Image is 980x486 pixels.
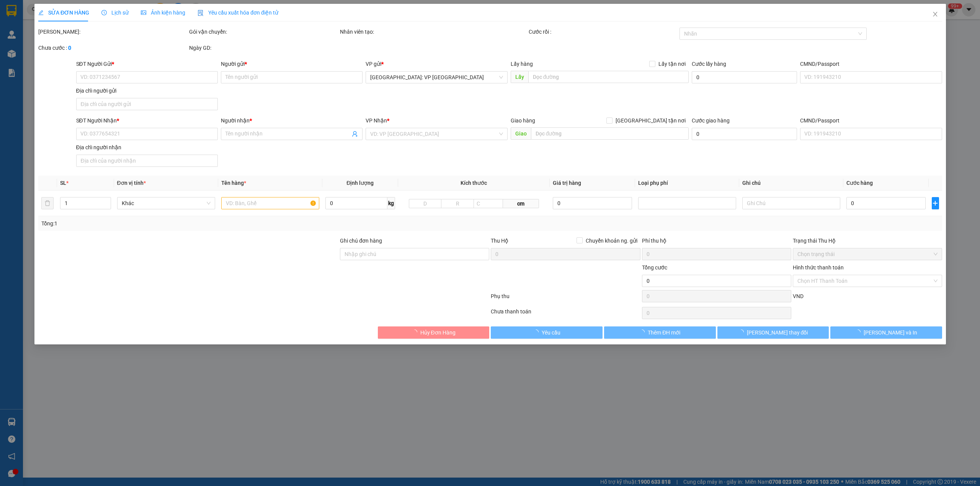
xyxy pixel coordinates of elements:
input: D [409,199,441,208]
span: Giao [510,127,531,140]
div: Ngày GD: [189,44,338,52]
span: [PERSON_NAME] và In [864,328,917,337]
label: Cước lấy hàng [691,61,726,67]
div: Địa chỉ người nhận [76,143,217,152]
span: close [932,11,938,17]
button: Close [924,4,946,25]
span: Ngày in phiếu: 18:04 ngày [48,15,154,23]
button: Hủy Đơn Hàng [377,326,489,339]
span: user-add [352,131,358,137]
b: 0 [68,45,71,51]
div: Phí thu hộ [642,236,791,248]
span: Lấy tận nơi [655,60,688,68]
span: Lấy [510,71,528,83]
div: Người gửi [221,60,363,68]
div: Người nhận [221,116,363,125]
span: Thu Hộ [491,238,508,244]
input: Cước giao hàng [691,128,797,140]
span: kg [387,197,395,209]
span: Phú Yên: VP Tuy Hòa [370,72,503,83]
label: Hình thức thanh toán [792,264,843,271]
span: VND [792,293,803,299]
div: Địa chỉ người gửi [76,86,217,95]
span: SỬA ĐƠN HÀNG [38,10,89,16]
div: Trạng thái Thu Hộ [792,236,942,245]
input: C [473,199,503,208]
span: Thêm ĐH mới [648,328,680,337]
span: plus [932,200,938,206]
div: Tổng: 1 [41,219,378,228]
div: Chưa cước : [38,44,188,52]
div: SĐT Người Gửi [76,60,217,68]
div: CMND/Passport [800,60,942,68]
span: [PHONE_NUMBER] [3,26,58,39]
button: Yêu cầu [491,326,603,339]
label: Cước giao hàng [691,117,729,124]
span: VP Nhận [366,117,387,124]
span: cm [503,199,539,208]
span: Cước hàng [846,180,872,186]
input: Dọc đường [528,71,688,83]
div: SĐT Người Nhận [76,116,217,125]
span: Ảnh kiện hàng [141,10,185,16]
span: Kích thước [461,180,487,186]
span: Định lượng [346,180,374,186]
button: plus [931,197,939,209]
span: Mã đơn: PYTH1509250001 [3,46,116,57]
button: [PERSON_NAME] và In [830,326,942,339]
span: Giao hàng [510,117,535,124]
input: VD: Bàn, Ghế [221,197,319,209]
span: Yêu cầu [541,328,560,337]
button: delete [41,197,54,209]
input: Địa chỉ của người gửi [76,98,217,110]
span: loading [738,329,746,335]
span: Tổng cước [642,264,667,271]
span: clock-circle [101,10,107,15]
span: Lấy hàng [510,61,532,67]
strong: CSKH: [21,26,41,33]
span: Chuyển khoản ng. gửi [582,236,640,245]
div: Nhân viên tạo: [340,28,527,36]
span: Giá trị hàng [552,180,581,186]
span: picture [141,10,146,15]
div: Cước rồi : [529,28,678,36]
strong: PHIẾU DÁN LÊN HÀNG [51,3,152,14]
th: Loại phụ phí [635,176,739,191]
span: Đơn vị tính [117,180,145,186]
div: Chưa thanh toán [490,307,641,321]
span: loading [639,329,648,335]
div: Gói vận chuyển: [189,28,338,36]
span: CÔNG TY TNHH CHUYỂN PHÁT NHANH BẢO AN [67,26,140,40]
span: Tên hàng [221,180,246,186]
div: VP gửi [366,60,507,68]
input: Ghi Chú [742,197,840,209]
span: Hủy Đơn Hàng [420,328,455,337]
span: loading [412,329,420,335]
span: loading [533,329,541,335]
span: Yêu cầu xuất hóa đơn điện tử [198,10,278,16]
span: Chọn trạng thái [797,248,937,260]
th: Ghi chú [739,176,843,191]
img: icon [198,10,204,16]
span: edit [38,10,44,15]
button: Thêm ĐH mới [604,326,716,339]
span: Lịch sử [101,10,129,16]
input: R [441,199,474,208]
input: Địa chỉ của người nhận [76,155,217,167]
span: Khác [121,197,210,209]
div: Phụ thu [490,292,641,305]
input: Ghi chú đơn hàng [340,248,489,260]
div: CMND/Passport [800,116,942,125]
span: [GEOGRAPHIC_DATA] tận nơi [612,116,688,125]
div: [PERSON_NAME]: [38,28,188,36]
span: loading [855,329,864,335]
label: Ghi chú đơn hàng [340,238,382,244]
button: [PERSON_NAME] thay đổi [717,326,829,339]
input: Cước lấy hàng [691,71,797,83]
span: [PERSON_NAME] thay đổi [746,328,808,337]
input: Dọc đường [531,127,688,140]
span: SL [60,180,66,186]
